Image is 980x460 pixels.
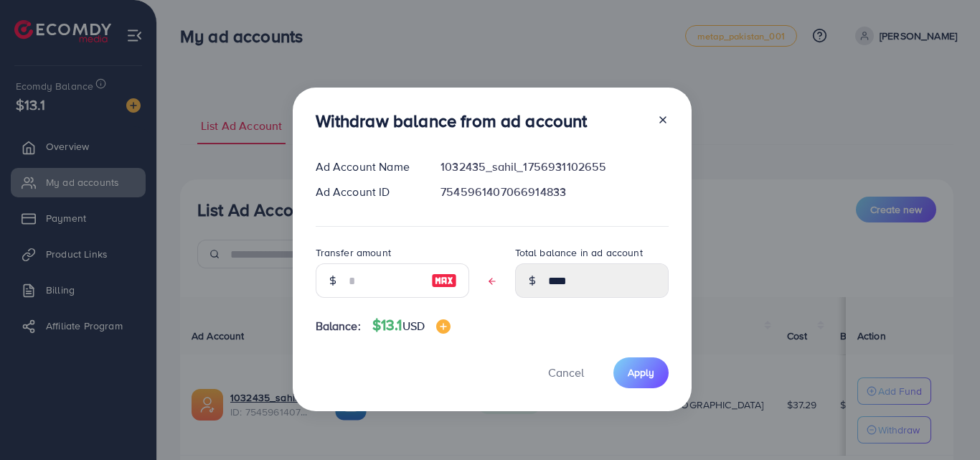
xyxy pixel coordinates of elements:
span: Cancel [548,365,584,380]
img: image [436,319,451,334]
iframe: Chat [919,395,969,449]
label: Total balance in ad account [515,245,643,260]
div: 7545961407066914833 [429,184,679,200]
h3: Withdraw balance from ad account [316,111,588,131]
button: Apply [613,357,669,388]
label: Transfer amount [316,245,391,260]
button: Cancel [530,357,602,388]
h4: $13.1 [372,316,451,334]
img: image [431,272,457,289]
div: Ad Account Name [304,159,430,175]
span: Balance: [316,318,361,334]
span: Apply [628,365,654,380]
span: USD [402,318,425,334]
div: Ad Account ID [304,184,430,200]
div: 1032435_sahil_1756931102655 [429,159,679,175]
